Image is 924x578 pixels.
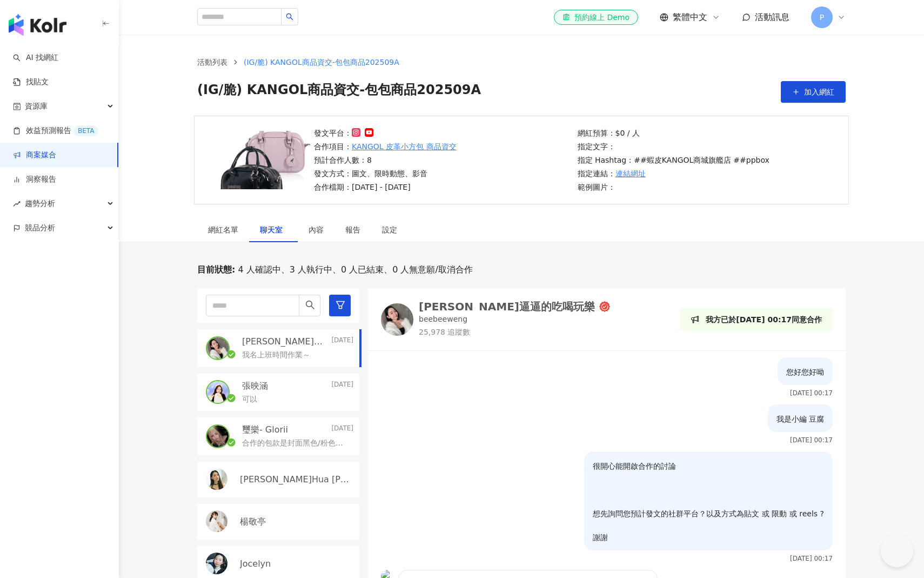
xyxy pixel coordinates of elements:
span: 趨勢分析 [25,191,55,216]
p: 合作項目： [314,141,457,152]
span: 4 人確認中、3 人執行中、0 人已結束、0 人無意願/取消合作 [235,264,472,276]
span: (IG/脆) KANGOL商品資交-包包商品202509A [244,58,399,67]
p: 可以 [242,394,257,405]
span: rise [13,200,21,208]
a: 效益預測報告BETA [13,125,98,136]
span: 繁體中文 [673,11,707,23]
a: 商案媒合 [13,150,56,161]
p: 璽樂- Glorii [242,424,288,436]
button: 加入網紅 [781,81,846,103]
span: P [820,11,824,23]
img: KOL Avatar [207,426,229,447]
p: 我是小編 豆腐 [776,413,824,425]
p: 我方已於[DATE] 00:17同意合作 [706,314,822,325]
a: searchAI 找網紅 [13,52,58,63]
div: 報告 [345,224,360,236]
div: 設定 [382,224,397,236]
span: 活動訊息 [755,12,789,22]
img: KOL Avatar [207,381,229,403]
div: 內容 [309,224,324,236]
p: [PERSON_NAME]逼逼的吃喝玩樂 [242,336,329,348]
p: [DATE] [331,336,353,348]
img: KOL Avatar [206,468,227,490]
iframe: Help Scout Beacon - Open [881,535,913,567]
span: 資源庫 [25,94,48,118]
p: beebeeweng [419,314,467,325]
p: [DATE] [331,380,353,392]
p: 指定 Hashtag： [578,154,769,166]
a: 洞察報告 [13,174,56,185]
span: 競品分析 [25,216,55,240]
div: 預約線上 Demo [563,12,630,23]
p: 發文方式：圖文、限時動態、影音 [314,168,457,180]
span: search [305,300,315,310]
p: 預計合作人數：8 [314,154,457,166]
p: [DATE] [331,424,353,436]
div: 網紅名單 [208,224,238,236]
p: [DATE] 00:17 [790,436,833,444]
a: 找貼文 [13,77,49,88]
span: filter [336,300,345,310]
img: KOL Avatar [206,553,227,574]
img: logo [9,14,66,36]
p: 楊敬亭 [240,516,266,528]
p: 指定連結： [578,168,769,180]
p: 很開心能開啟合作的討論 想先詢問您預計發文的社群平台？以及方式為貼文 或 限動 或 reels ? 謝謝 [593,460,824,543]
div: [PERSON_NAME]逼逼的吃喝玩樂 [419,301,595,312]
p: 範例圖片： [578,181,769,193]
a: 預約線上 Demo [554,10,638,25]
a: 連結網址 [615,168,646,180]
p: ##ppbox [733,154,769,166]
p: [PERSON_NAME]Hua [PERSON_NAME] [240,474,351,486]
span: (IG/脆) KANGOL商品資交-包包商品202509A [197,81,481,103]
p: 25,978 追蹤數 [419,327,610,338]
img: KOL Avatar [381,303,413,336]
a: KANGOL 皮革小方包 商品資交 [352,141,457,152]
p: 發文平台： [314,127,457,139]
img: KOL Avatar [207,337,229,359]
p: 指定文字： [578,141,769,152]
span: 加入網紅 [804,88,834,96]
p: 張映涵 [242,380,268,392]
p: [DATE] 00:17 [790,389,833,397]
img: KANGOL 皮革小方包 商品資交 [205,131,311,189]
img: KOL Avatar [206,510,227,532]
a: KOL Avatar[PERSON_NAME]逼逼的吃喝玩樂beebeeweng25,978 追蹤數 [381,301,610,337]
p: 您好您好呦 [786,366,824,378]
a: 活動列表 [195,56,230,68]
span: search [286,13,293,21]
p: 合作檔期：[DATE] - [DATE] [314,181,457,193]
p: 我名上班時間作業～ [242,350,310,361]
p: Jocelyn [240,558,271,570]
p: 目前狀態 : [197,264,235,276]
p: [DATE] 00:17 [790,555,833,562]
span: 聊天室 [260,226,287,234]
p: 合作的包款是封面黑色/粉色那款嗎，謝謝🤍✨ [242,438,349,449]
p: ##蝦皮KANGOL商城旗艦店 [634,154,731,166]
p: 網紅預算：$0 / 人 [578,127,769,139]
